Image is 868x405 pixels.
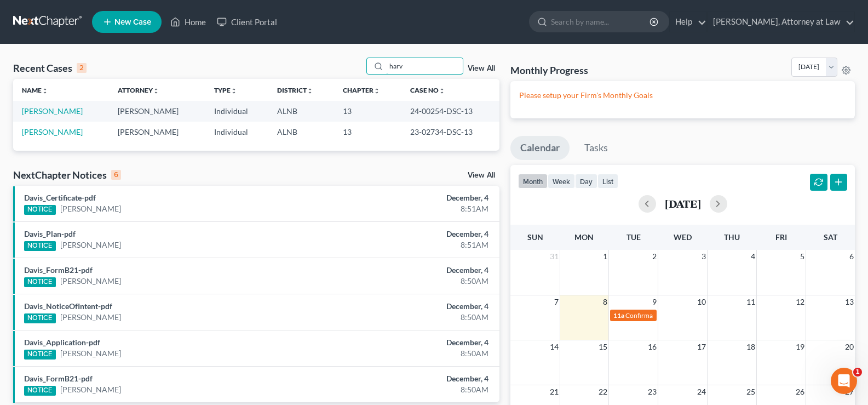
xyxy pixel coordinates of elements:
span: 22 [597,385,608,398]
td: 23-02734-DSC-13 [401,122,499,142]
div: NOTICE [24,241,56,251]
a: Chapterunfold_more [343,86,380,94]
span: 12 [795,295,806,309]
span: 8 [602,295,608,309]
span: 31 [549,250,560,263]
a: Case Nounfold_more [410,86,445,94]
span: 3 [700,250,707,263]
a: Typeunfold_more [214,86,237,94]
i: unfold_more [307,88,313,94]
span: 11 [745,295,756,309]
iframe: Intercom live chat [831,368,857,394]
div: NOTICE [24,277,56,287]
a: Districtunfold_more [277,86,313,94]
span: Mon [574,232,594,242]
div: 8:51AM [341,239,488,250]
span: 23 [647,385,658,398]
span: 5 [799,250,806,263]
span: 21 [549,385,560,398]
a: View All [468,172,495,179]
span: 2 [651,250,658,263]
span: 7 [553,295,560,309]
input: Search by name... [551,12,651,32]
div: 8:50AM [341,276,488,287]
td: 24-00254-DSC-13 [401,101,499,121]
a: [PERSON_NAME] [22,127,83,136]
div: 8:50AM [341,348,488,359]
div: 8:50AM [341,312,488,323]
span: Sun [527,232,543,242]
span: 24 [696,385,707,398]
a: Davis_FormB21-pdf [24,265,93,275]
a: [PERSON_NAME] [60,312,121,323]
span: 20 [844,340,855,353]
span: 16 [647,340,658,353]
a: [PERSON_NAME] [60,203,121,214]
a: [PERSON_NAME] [60,276,121,287]
a: Tasks [574,136,618,160]
i: unfold_more [231,88,237,94]
span: 1 [602,250,608,263]
a: Davis_Application-pdf [24,338,100,347]
a: Help [670,12,706,32]
h2: [DATE] [665,198,701,209]
div: NOTICE [24,313,56,323]
span: 6 [848,250,855,263]
h3: Monthly Progress [510,64,588,77]
span: Tue [626,232,641,242]
span: 26 [795,385,806,398]
a: [PERSON_NAME] [60,239,121,250]
span: 9 [651,295,658,309]
span: 17 [696,340,707,353]
span: Confirmation Date for [PERSON_NAME] [625,311,741,320]
span: Wed [674,232,692,242]
span: 25 [745,385,756,398]
span: 10 [696,295,707,309]
i: unfold_more [42,88,48,94]
span: 1 [853,368,862,377]
div: Recent Cases [13,61,87,75]
div: 8:51AM [341,203,488,214]
a: Davis_Plan-pdf [24,229,76,238]
td: ALNB [268,122,334,142]
input: Search by name... [386,58,463,74]
div: NOTICE [24,350,56,360]
a: [PERSON_NAME] [22,106,83,116]
span: 18 [745,340,756,353]
i: unfold_more [153,88,159,94]
td: 13 [334,101,401,121]
div: December, 4 [341,265,488,276]
span: 19 [795,340,806,353]
td: Individual [205,101,268,121]
div: NOTICE [24,205,56,215]
span: 15 [597,340,608,353]
a: Attorneyunfold_more [118,86,159,94]
td: ALNB [268,101,334,121]
span: Fri [775,232,787,242]
span: New Case [114,18,151,26]
div: 6 [111,170,121,180]
a: [PERSON_NAME], Attorney at Law [708,12,854,32]
a: View All [468,65,495,72]
div: December, 4 [341,337,488,348]
td: [PERSON_NAME] [109,101,205,121]
a: [PERSON_NAME] [60,384,121,395]
div: NOTICE [24,386,56,396]
i: unfold_more [373,88,380,94]
div: December, 4 [341,373,488,384]
a: Davis_Certificate-pdf [24,193,96,202]
div: 2 [77,63,87,73]
div: 8:50AM [341,384,488,395]
i: unfold_more [439,88,445,94]
span: Thu [724,232,740,242]
td: Individual [205,122,268,142]
button: day [575,174,597,189]
td: [PERSON_NAME] [109,122,205,142]
span: 14 [549,340,560,353]
a: [PERSON_NAME] [60,348,121,359]
div: December, 4 [341,229,488,239]
td: 13 [334,122,401,142]
div: NextChapter Notices [13,168,121,181]
button: week [548,174,575,189]
a: Calendar [510,136,570,160]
